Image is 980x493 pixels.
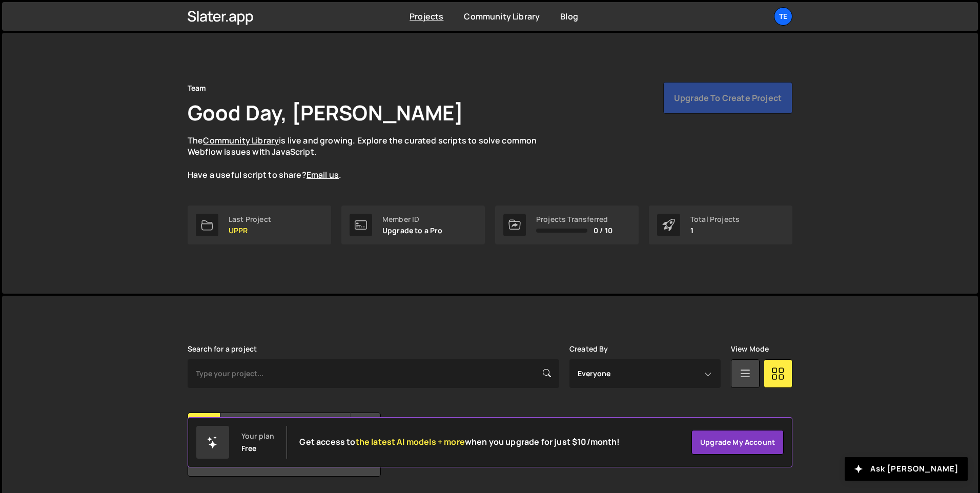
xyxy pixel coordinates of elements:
[203,135,279,146] a: Community Library
[356,436,465,447] span: the latest AI models + more
[691,430,784,455] a: Upgrade my account
[188,345,257,353] label: Search for a project
[560,11,578,22] a: Blog
[410,11,443,22] a: Projects
[569,345,608,353] label: Created By
[382,215,443,223] div: Member ID
[188,359,559,388] input: Type your project...
[536,215,612,223] div: Projects Transferred
[845,457,968,481] button: Ask [PERSON_NAME]
[382,227,443,235] p: Upgrade to a Pro
[690,215,740,223] div: Total Projects
[188,206,331,244] a: Last Project UPPR
[229,215,271,223] div: Last Project
[299,437,620,447] h2: Get access to when you upgrade for just $10/month!
[188,135,557,181] p: The is live and growing. Explore the curated scripts to solve common Webflow issues with JavaScri...
[690,227,740,235] p: 1
[774,7,792,26] a: Te
[188,82,207,94] div: Team
[188,413,381,477] a: UP UPPR Created by [PERSON_NAME] 2 pages, last updated by [PERSON_NAME] [DATE]
[307,169,339,180] a: Email us
[188,98,463,127] h1: Good Day, [PERSON_NAME]
[241,444,257,453] div: Free
[229,227,271,235] p: UPPR
[464,11,540,22] a: Community Library
[594,227,612,235] span: 0 / 10
[241,432,274,440] div: Your plan
[188,413,220,445] div: UP
[731,345,769,353] label: View Mode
